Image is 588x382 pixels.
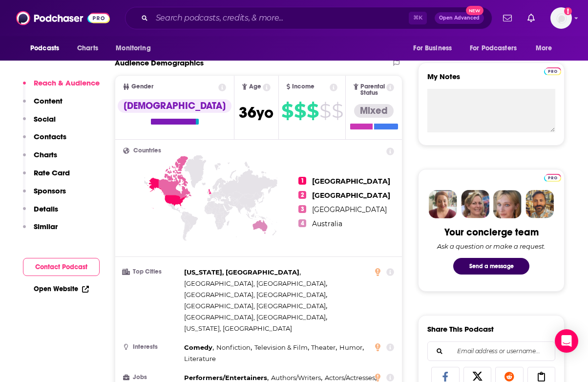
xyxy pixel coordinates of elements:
[436,342,547,361] input: Email address or username...
[339,343,362,351] span: Humor
[23,204,58,222] button: Details
[184,268,299,276] span: [US_STATE], [GEOGRAPHIC_DATA]
[435,12,484,24] button: Open AdvancedNew
[550,7,572,29] img: User Profile
[184,278,327,289] span: ,
[463,39,531,58] button: open menu
[184,267,301,278] span: ,
[71,39,104,58] a: Charts
[254,342,309,353] span: ,
[23,258,100,276] button: Contact Podcast
[34,114,56,124] p: Social
[184,312,327,323] span: ,
[281,103,293,119] span: $
[216,343,251,351] span: Nonfiction
[429,190,457,218] img: Sydney Profile
[125,7,492,29] div: Search podcasts, credits, & more...
[254,343,308,351] span: Television & Film
[23,186,66,204] button: Sponsors
[298,219,306,227] span: 4
[152,10,409,26] input: Search podcasts, credits, & more...
[544,174,561,182] img: Podchaser Pro
[536,42,552,55] span: More
[184,342,214,353] span: ,
[184,313,326,321] span: [GEOGRAPHIC_DATA], [GEOGRAPHIC_DATA]
[23,78,100,96] button: Reach & Audience
[23,150,57,168] button: Charts
[493,190,522,218] img: Jules Profile
[413,42,452,55] span: For Business
[34,204,58,213] p: Details
[184,300,327,312] span: ,
[123,374,180,381] h3: Jobs
[184,302,326,310] span: [GEOGRAPHIC_DATA], [GEOGRAPHIC_DATA]
[271,374,321,382] span: Authors/Writers
[184,343,212,351] span: Comedy
[115,58,204,67] h2: Audience Demographics
[427,324,494,334] h3: Share This Podcast
[406,39,464,58] button: open menu
[307,103,318,119] span: $
[470,42,517,55] span: For Podcasters
[131,84,153,90] span: Gender
[544,66,561,75] a: Pro website
[427,72,555,89] label: My Notes
[184,324,292,332] span: [US_STATE], [GEOGRAPHIC_DATA]
[118,99,231,113] div: [DEMOGRAPHIC_DATA]
[34,222,58,231] p: Similar
[298,191,306,199] span: 2
[23,168,70,186] button: Rate Card
[298,177,306,185] span: 1
[529,39,565,58] button: open menu
[439,16,480,21] span: Open Advanced
[34,285,89,293] a: Open Website
[23,96,63,114] button: Content
[437,242,546,250] div: Ask a question or make a request.
[312,205,387,214] span: [GEOGRAPHIC_DATA]
[444,226,539,238] div: Your concierge team
[312,191,390,200] span: [GEOGRAPHIC_DATA]
[34,96,63,106] p: Content
[184,355,216,362] span: Literature
[427,341,555,361] div: Search followers
[116,42,150,55] span: Monitoring
[453,258,529,275] button: Send a message
[312,177,390,186] span: [GEOGRAPHIC_DATA]
[23,114,56,132] button: Social
[354,104,394,118] div: Mixed
[30,42,59,55] span: Podcasts
[524,10,539,26] a: Show notifications dropdown
[319,103,331,119] span: $
[339,342,364,353] span: ,
[544,172,561,182] a: Pro website
[16,9,110,27] img: Podchaser - Follow, Share and Rate Podcasts
[550,7,572,29] span: Logged in as alignPR
[34,168,70,177] p: Rate Card
[461,190,489,218] img: Barbara Profile
[409,12,427,24] span: ⌘ K
[34,78,100,87] p: Reach & Audience
[23,39,72,58] button: open menu
[555,329,578,353] div: Open Intercom Messenger
[184,279,326,287] span: [GEOGRAPHIC_DATA], [GEOGRAPHIC_DATA]
[294,103,306,119] span: $
[311,342,337,353] span: ,
[325,374,375,382] span: Actors/Actresses
[109,39,163,58] button: open menu
[298,205,306,213] span: 3
[312,219,342,228] span: Australia
[184,374,267,382] span: Performers/Entertainers
[34,150,57,159] p: Charts
[123,269,180,275] h3: Top Cities
[544,67,561,75] img: Podchaser Pro
[525,190,554,218] img: Jon Profile
[77,42,98,55] span: Charts
[34,132,66,141] p: Contacts
[360,84,385,96] span: Parental Status
[34,186,66,195] p: Sponsors
[216,342,252,353] span: ,
[466,6,483,15] span: New
[239,103,273,122] span: 36 yo
[499,10,516,26] a: Show notifications dropdown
